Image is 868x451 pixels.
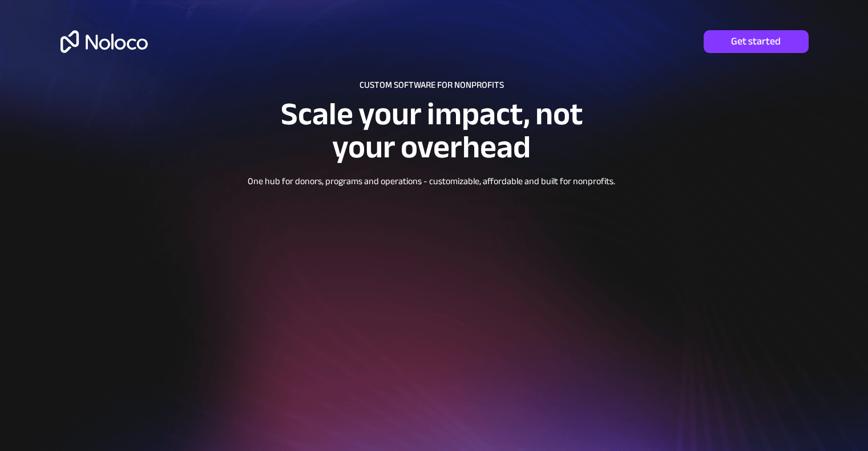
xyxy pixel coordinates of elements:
[248,173,615,190] span: One hub for donors, programs and operations - customizable, affordable and built for nonprofits.
[704,30,809,53] a: Get started
[704,35,809,48] span: Get started
[360,76,504,94] span: CUSTOM SOFTWARE FOR NONPROFITS
[281,84,583,177] span: Scale your impact, not your overhead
